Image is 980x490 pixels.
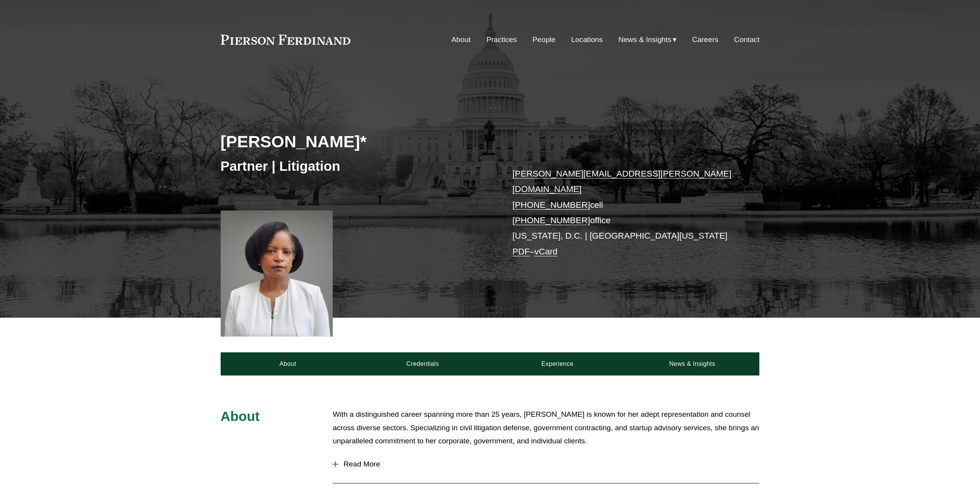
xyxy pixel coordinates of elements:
[221,352,355,375] a: About
[221,158,490,175] h3: Partner | Litigation
[513,247,530,256] a: PDF
[221,409,260,424] span: About
[734,32,759,47] a: Contact
[533,32,556,47] a: People
[513,200,590,210] a: [PHONE_NUMBER]
[513,166,737,259] p: cell office [US_STATE], D.C. | [GEOGRAPHIC_DATA][US_STATE] –
[490,352,625,375] a: Experience
[692,32,718,47] a: Careers
[333,454,759,474] button: Read More
[513,216,590,225] a: [PHONE_NUMBER]
[221,131,490,152] h2: [PERSON_NAME]*
[333,408,759,448] p: With a distinguished career spanning more than 25 years, [PERSON_NAME] is known for her adept rep...
[618,32,677,47] a: folder dropdown
[625,352,759,375] a: News & Insights
[513,169,732,194] a: [PERSON_NAME][EMAIL_ADDRESS][PERSON_NAME][DOMAIN_NAME]
[355,352,490,375] a: Credentials
[451,32,471,47] a: About
[618,33,672,47] span: News & Insights
[486,32,517,47] a: Practices
[338,460,759,468] span: Read More
[571,32,603,47] a: Locations
[534,247,558,256] a: vCard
